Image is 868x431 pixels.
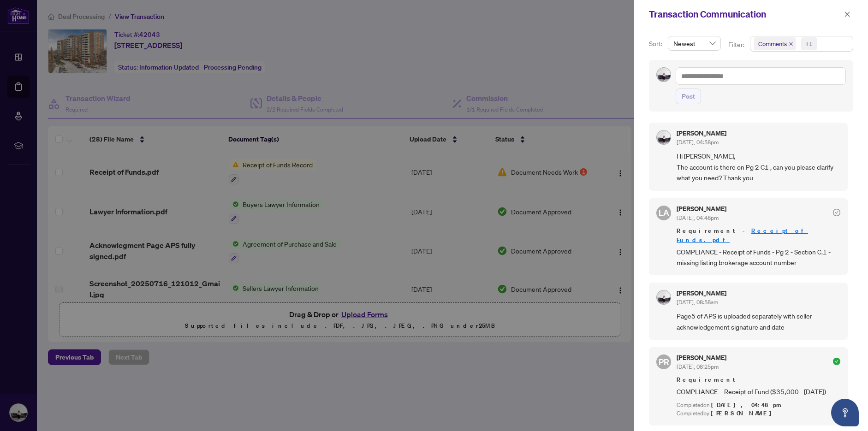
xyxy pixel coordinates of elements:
a: Receipt of Funds.pdf [677,227,808,244]
div: Transaction Communication [649,7,841,21]
span: [DATE], 04:48pm [677,214,719,221]
span: Requirement [677,375,840,384]
span: [PERSON_NAME] [711,409,777,417]
span: [DATE], 08:25pm [677,363,719,370]
span: [DATE], 04:58pm [677,139,719,146]
button: Open asap [831,399,859,426]
img: Profile Icon [657,68,671,82]
p: Filter: [728,40,746,50]
span: PR [659,355,669,368]
h5: [PERSON_NAME] [677,354,726,361]
button: Post [676,89,701,104]
span: Comments [758,39,787,48]
span: Requirement - [677,226,840,245]
span: LA [659,206,669,219]
div: Completed on [677,401,840,410]
div: +1 [805,39,813,48]
span: COMPLIANCE - Receipt of Fund ($35,000 - [DATE]) [677,386,840,397]
p: Sort: [649,39,664,49]
img: Profile Icon [657,130,671,144]
h5: [PERSON_NAME] [677,130,726,136]
span: COMPLIANCE - Receipt of Funds - Pg 2 - Section C.1 - missing listing brokerage account number [677,247,840,268]
span: Comments [754,37,796,50]
span: [DATE], 04:48pm [711,401,783,409]
span: close [789,41,793,46]
span: Page5 of APS is uploaded separately with seller acknowledgement signature and date [677,311,840,332]
span: close [844,11,850,18]
span: [DATE], 08:58am [677,299,718,306]
span: check-circle [833,209,840,216]
span: Newest [673,36,715,50]
img: Profile Icon [657,290,671,304]
h5: [PERSON_NAME] [677,290,726,296]
span: Hi [PERSON_NAME], The account is there on Pg 2 C1 , can you please clarify what you need? Thank you [677,151,840,183]
h5: [PERSON_NAME] [677,206,726,212]
span: check-circle [833,358,840,365]
div: Completed by [677,409,840,418]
